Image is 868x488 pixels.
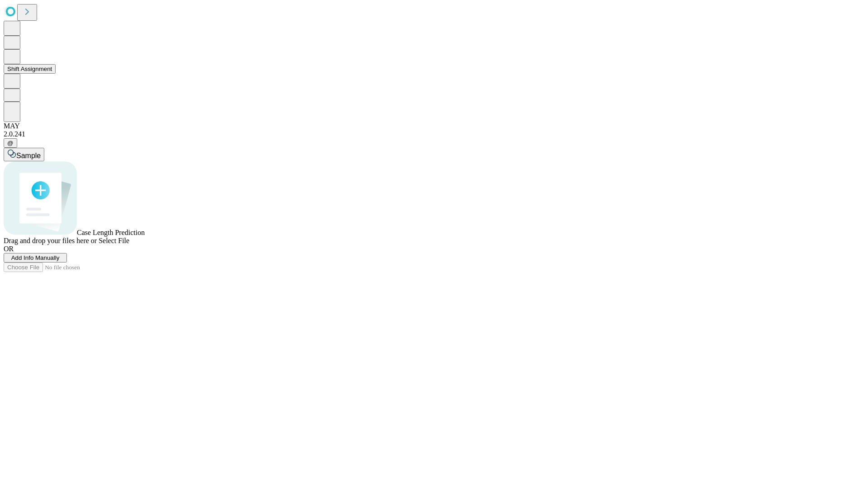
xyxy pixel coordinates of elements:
[4,130,864,138] div: 2.0.241
[4,253,67,263] button: Add Info Manually
[4,245,14,253] span: OR
[4,122,864,130] div: MAY
[7,140,14,146] span: @
[4,64,56,74] button: Shift Assignment
[11,254,60,261] span: Add Info Manually
[77,229,145,236] span: Case Length Prediction
[4,138,17,148] button: @
[16,152,41,160] span: Sample
[99,237,129,244] span: Select File
[4,237,97,244] span: Drag and drop your files here or
[4,148,44,161] button: Sample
